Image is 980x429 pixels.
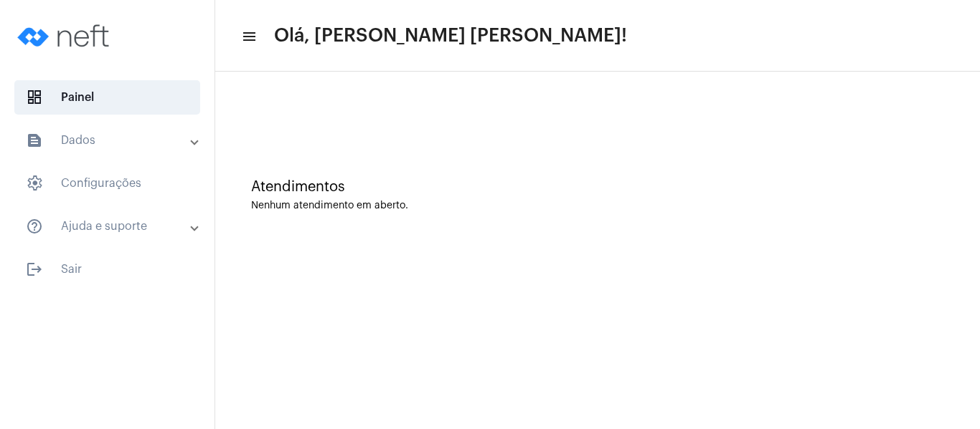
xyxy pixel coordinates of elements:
span: Sair [14,252,200,286]
span: sidenav icon [26,89,43,106]
span: Configurações [14,166,200,201]
mat-expansion-panel-header: sidenav iconDados [9,123,215,158]
mat-expansion-panel-header: sidenav iconAjuda e suporte [9,209,215,244]
img: logo-neft-novo-2.png [11,7,119,64]
span: sidenav icon [26,175,43,192]
mat-panel-title: Dados [26,132,192,149]
span: Olá, [PERSON_NAME] [PERSON_NAME]! [274,24,627,47]
mat-panel-title: Ajuda e suporte [26,218,192,235]
span: Painel [14,80,200,115]
mat-icon: sidenav icon [26,261,43,278]
mat-icon: sidenav icon [26,132,43,149]
mat-icon: sidenav icon [241,28,255,45]
div: Nenhum atendimento em aberto. [251,201,944,211]
div: Atendimentos [251,179,944,195]
mat-icon: sidenav icon [26,218,43,235]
